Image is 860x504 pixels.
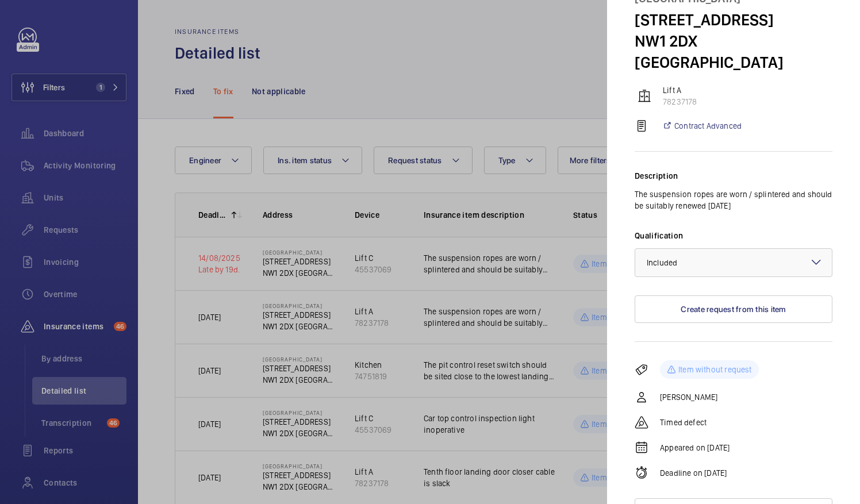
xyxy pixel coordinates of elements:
p: Lift A [663,84,832,96]
p: Deadline on [DATE] [660,467,727,479]
p: The suspension ropes are worn / splintered and should be suitably renewed [DATE] [635,188,832,211]
p: Timed defect [660,417,707,428]
p: Appeared on [DATE] [660,442,730,453]
a: Contract Advanced [662,120,742,132]
label: Qualification [635,230,832,241]
p: [PERSON_NAME] [660,391,717,403]
span: Included [647,258,677,267]
div: Description [635,170,832,182]
button: Create request from this item [635,295,832,323]
p: Item without request [678,364,752,375]
p: 78237178 [663,96,832,107]
img: elevator.svg [638,89,651,103]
